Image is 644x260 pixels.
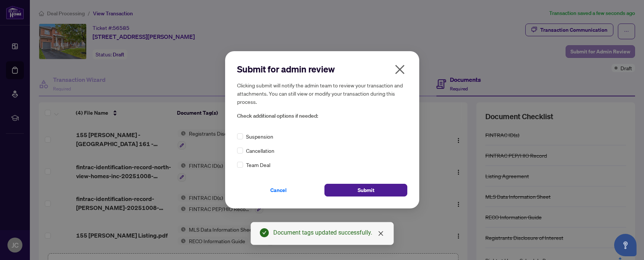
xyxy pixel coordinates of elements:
button: Open asap [614,234,637,256]
span: close [378,230,384,236]
button: Submit [324,184,407,197]
span: Cancel [270,185,287,196]
a: Close [377,229,385,238]
span: Check additional options if needed: [237,112,407,120]
span: Suspension [246,133,273,141]
span: close [394,64,406,75]
button: Cancel [237,184,320,197]
span: Submit [357,185,374,196]
span: Cancellation [246,147,274,155]
h5: Clicking submit will notify the admin team to review your transaction and attachments. You can st... [237,81,407,106]
span: check-circle [260,228,269,237]
div: Document tags updated successfully. [273,228,385,237]
span: Team Deal [246,161,270,169]
h2: Submit for admin review [237,63,407,75]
